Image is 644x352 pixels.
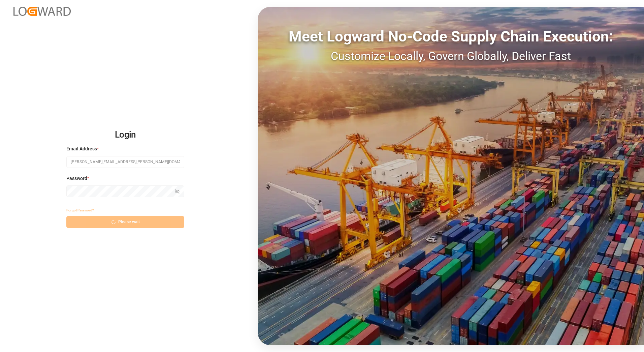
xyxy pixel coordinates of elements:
[258,25,644,48] div: Meet Logward No-Code Supply Chain Execution:
[66,145,97,152] span: Email Address
[258,48,644,65] div: Customize Locally, Govern Globally, Deliver Fast
[66,124,184,146] h2: Login
[13,7,71,16] img: Logward_new_orange.png
[66,175,87,182] span: Password
[66,156,184,168] input: Enter your email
